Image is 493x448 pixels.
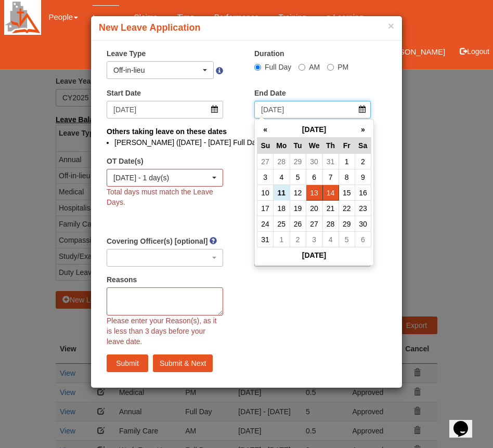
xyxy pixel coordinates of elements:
div: Off-in-lieu [113,65,201,75]
td: 1 [339,154,355,169]
input: d/m/yyyy [107,101,223,118]
input: Submit & Next [153,354,213,372]
td: 3 [257,169,274,185]
td: 25 [274,216,290,232]
th: Th [322,138,339,154]
td: 31 [257,232,274,247]
button: 10/8/2025 - 1 day(s) [107,169,223,187]
th: Fr [339,138,355,154]
td: 18 [274,201,290,216]
span: Please enter your Reason(s), as it is less than 3 days before your leave date. [107,317,217,346]
td: 19 [290,201,306,216]
td: 6 [355,232,371,247]
td: 16 [355,185,371,201]
td: 30 [306,154,322,169]
td: 2 [355,154,371,169]
td: 4 [274,169,290,185]
span: PM [338,63,348,71]
td: 27 [257,154,274,169]
li: [PERSON_NAME] ([DATE] - [DATE] Full Day) [114,137,379,148]
td: 8 [339,169,355,185]
th: » [355,122,371,138]
td: 5 [290,169,306,185]
input: d/m/yyyy [254,101,371,118]
td: 14 [322,185,339,201]
label: End Date [254,88,286,98]
input: Submit [107,354,148,372]
td: 24 [257,216,274,232]
td: 28 [274,154,290,169]
label: Start Date [107,88,141,98]
td: 21 [322,201,339,216]
label: Duration [254,48,284,59]
b: New Leave Application [99,22,200,33]
label: Covering Officer(s) [optional] [107,236,207,246]
td: 13 [306,185,322,201]
td: 17 [257,201,274,216]
button: Off-in-lieu [107,61,214,79]
td: 3 [306,232,322,247]
th: [DATE] [257,247,371,263]
span: AM [309,63,320,71]
th: Su [257,138,274,154]
div: [DATE] - 1 day(s) [113,173,210,183]
td: 31 [322,154,339,169]
th: Tu [290,138,306,154]
td: 15 [339,185,355,201]
td: 29 [339,216,355,232]
td: 1 [274,232,290,247]
th: Sa [355,138,371,154]
span: Total days must match the Leave Days. [107,188,213,206]
td: 5 [339,232,355,247]
th: We [306,138,322,154]
b: Others taking leave on these dates [107,127,227,136]
label: OT Date(s) [107,156,144,166]
td: 20 [306,201,322,216]
label: Reasons [107,274,137,285]
td: 30 [355,216,371,232]
button: × [388,20,394,31]
td: 7 [322,169,339,185]
td: 22 [339,201,355,216]
td: 26 [290,216,306,232]
td: 28 [322,216,339,232]
td: 11 [274,185,290,201]
td: 4 [322,232,339,247]
td: 10 [257,185,274,201]
td: 12 [290,185,306,201]
td: 27 [306,216,322,232]
iframe: chat widget [449,406,483,438]
th: Mo [274,138,290,154]
td: 2 [290,232,306,247]
td: 9 [355,169,371,185]
td: 6 [306,169,322,185]
th: « [257,122,274,138]
th: [DATE] [274,122,355,138]
span: Full Day [265,63,291,71]
td: 29 [290,154,306,169]
td: 23 [355,201,371,216]
label: Leave Type [107,48,146,59]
